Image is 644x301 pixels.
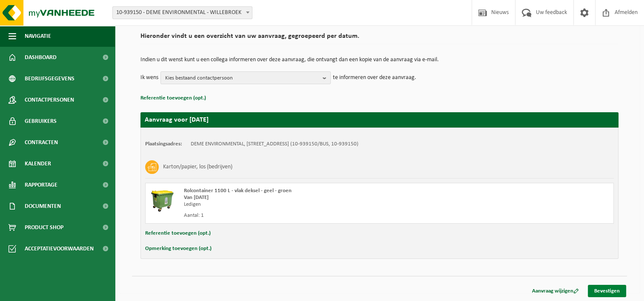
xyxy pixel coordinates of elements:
[184,195,209,200] strong: Van [DATE]
[113,7,252,19] span: 10-939150 - DEME ENVIRONMENTAL - WILLEBROEK
[25,68,74,89] span: Bedrijfsgegevens
[140,93,206,104] button: Referentie toevoegen (opt.)
[145,228,211,239] button: Referentie toevoegen (opt.)
[184,212,414,219] div: Aantal: 1
[184,201,414,208] div: Ledigen
[25,26,51,47] span: Navigatie
[140,57,618,63] p: Indien u dit wenst kunt u een collega informeren over deze aanvraag, die ontvangt dan een kopie v...
[25,217,63,238] span: Product Shop
[145,243,212,254] button: Opmerking toevoegen (opt.)
[150,187,175,213] img: WB-1100-HPE-GN-50.png
[160,71,331,84] button: Kies bestaand contactpersoon
[25,89,74,111] span: Contactpersonen
[191,141,358,148] td: DEME ENVIRONMENTAL, [STREET_ADDRESS] (10-939150/BUS, 10-939150)
[588,285,626,297] a: Bevestigen
[140,71,158,84] p: Ik wens
[145,141,182,147] strong: Plaatsingsadres:
[112,6,252,19] span: 10-939150 - DEME ENVIRONMENTAL - WILLEBROEK
[25,196,61,217] span: Documenten
[333,71,416,84] p: te informeren over deze aanvraag.
[25,47,57,68] span: Dashboard
[165,72,319,85] span: Kies bestaand contactpersoon
[163,160,232,174] h3: Karton/papier, los (bedrijven)
[25,111,57,132] span: Gebruikers
[25,238,94,259] span: Acceptatievoorwaarden
[145,116,209,123] strong: Aanvraag voor [DATE]
[526,285,585,297] a: Aanvraag wijzigen
[25,153,51,174] span: Kalender
[25,174,57,196] span: Rapportage
[25,132,58,153] span: Contracten
[140,33,618,44] h2: Hieronder vindt u een overzicht van uw aanvraag, gegroepeerd per datum.
[184,188,292,193] span: Rolcontainer 1100 L - vlak deksel - geel - groen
